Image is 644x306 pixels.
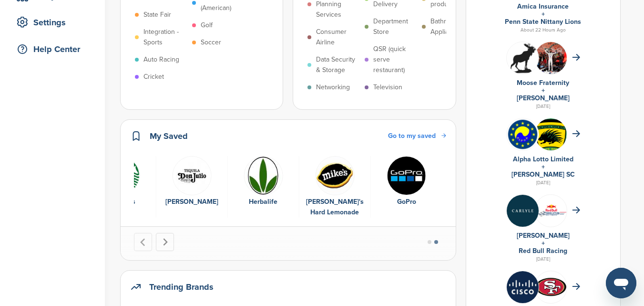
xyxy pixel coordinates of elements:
[371,156,442,218] div: 6 of 6
[316,27,360,48] p: Consumer Airline
[373,16,417,37] p: Department Store
[90,197,151,207] div: Starbucks
[201,37,221,48] p: Soccer
[476,255,611,264] div: [DATE]
[606,268,636,298] iframe: Button to launch messaging window
[228,156,299,218] div: 4 of 6
[535,204,567,217] img: Data?1415811735
[519,247,567,255] a: Red Bull Racing
[428,240,431,244] button: Go to page 1
[373,82,402,93] p: Television
[513,155,573,163] a: Alpha Lotto Limited
[430,16,474,37] p: Bathroom Appliances
[434,240,438,244] button: Go to page 2
[376,197,438,207] div: GoPro
[542,163,545,171] a: +
[143,27,187,48] p: Integration - Sports
[542,10,545,18] a: +
[161,156,223,208] a: Data [PERSON_NAME]
[476,102,611,111] div: [DATE]
[10,11,95,33] a: Settings
[304,156,366,218] a: Jawqfjbf 400x400 [PERSON_NAME]'s Hard Lemonade
[542,86,545,95] a: +
[143,72,164,82] p: Cricket
[143,54,179,65] p: Auto Racing
[150,129,188,143] h2: My Saved
[535,118,567,157] img: Open uri20141112 64162 1p6hhgm?1415811497
[233,197,294,207] div: Herbalife
[517,79,569,87] a: Moose Fraternity
[316,54,360,75] p: Data Security & Storage
[535,277,567,296] img: Data?1415805694
[419,239,446,246] ul: Select a slide to show
[134,233,152,251] button: Previous slide
[373,44,417,75] p: QSR (quick serve restaurant)
[201,20,213,31] p: Golf
[535,42,567,74] img: 3bs1dc4c 400x400
[388,131,446,141] a: Go to my saved
[507,118,539,150] img: Phzb2w6l 400x400
[476,26,611,34] div: About 22 Hours Ago
[511,170,575,179] a: [PERSON_NAME] SC
[507,271,539,303] img: Jmyca1yn 400x400
[388,132,436,140] span: Go to my saved
[161,197,223,207] div: [PERSON_NAME]
[299,156,371,218] div: 5 of 6
[101,156,140,195] img: Open uri20141112 50798 1m0bak2
[316,82,350,93] p: Networking
[542,239,545,247] a: +
[233,156,294,208] a: Data Herbalife
[10,38,95,60] a: Help Center
[505,18,581,26] a: Penn State Nittany Lions
[507,195,539,227] img: Eowf0nlc 400x400
[376,156,438,208] a: Data GoPro
[149,280,214,294] h2: Trending Brands
[517,94,570,102] a: [PERSON_NAME]
[517,232,570,240] a: [PERSON_NAME]
[156,156,228,218] div: 3 of 6
[517,2,569,11] a: Amica Insurance
[172,156,211,195] img: Data
[304,197,366,218] div: [PERSON_NAME]'s Hard Lemonade
[156,233,174,251] button: Go to first slide
[14,41,95,58] div: Help Center
[476,179,611,187] div: [DATE]
[143,10,171,20] p: State Fair
[315,156,354,195] img: Jawqfjbf 400x400
[507,42,539,74] img: Hjwwegho 400x400
[14,14,95,31] div: Settings
[387,156,426,195] img: Data
[244,156,283,195] img: Data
